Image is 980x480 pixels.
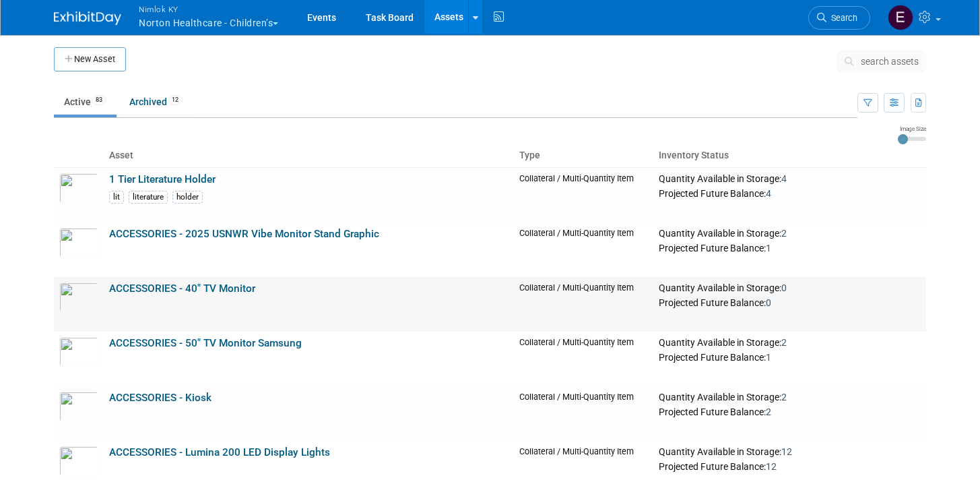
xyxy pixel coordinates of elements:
span: 12 [766,461,777,472]
div: Quantity Available in Storage: [659,228,921,240]
span: Nimlok KY [139,2,278,16]
div: Projected Future Balance: [659,240,921,255]
button: search assets [837,51,926,72]
td: Collateral / Multi-Quantity Item [514,277,653,332]
td: Collateral / Multi-Quantity Item [514,386,653,441]
span: 12 [781,446,792,457]
td: Collateral / Multi-Quantity Item [514,167,653,222]
span: 4 [781,173,787,184]
th: Type [514,144,653,167]
img: ExhibitDay [54,11,121,25]
span: 83 [92,95,106,105]
th: Asset [104,144,514,167]
a: Active83 [54,89,117,115]
a: ACCESSORIES - Kiosk [109,392,211,404]
div: Image Size [898,125,926,133]
span: 12 [168,95,183,105]
span: 2 [781,228,787,239]
span: 1 [766,243,771,253]
span: 2 [781,337,787,348]
div: literature [129,191,168,204]
div: lit [109,191,124,204]
div: Projected Future Balance: [659,458,921,473]
a: Search [808,6,870,30]
td: Collateral / Multi-Quantity Item [514,332,653,386]
button: New Asset [54,47,126,71]
span: 1 [766,352,771,363]
a: Archived12 [119,89,193,115]
div: Quantity Available in Storage: [659,173,921,185]
span: 2 [781,392,787,402]
a: ACCESSORIES - 2025 USNWR Vibe Monitor Stand Graphic [109,228,379,240]
div: Quantity Available in Storage: [659,446,921,458]
a: 1 Tier Literature Holder [109,173,216,185]
td: Collateral / Multi-Quantity Item [514,222,653,277]
div: Projected Future Balance: [659,349,921,364]
div: Quantity Available in Storage: [659,337,921,349]
span: 0 [781,282,787,293]
a: ACCESSORIES - 50" TV Monitor Samsung [109,337,302,349]
img: Elizabeth Griffin [888,5,913,30]
span: Search [826,13,857,23]
div: Quantity Available in Storage: [659,392,921,404]
span: search assets [861,56,919,67]
div: Quantity Available in Storage: [659,282,921,295]
div: Projected Future Balance: [659,295,921,309]
div: holder [172,191,203,204]
a: ACCESSORIES - Lumina 200 LED Display Lights [109,446,330,458]
span: 2 [766,407,771,417]
span: 0 [766,297,771,308]
a: ACCESSORIES - 40" TV Monitor [109,282,255,295]
div: Projected Future Balance: [659,404,921,419]
span: 4 [766,188,771,199]
div: Projected Future Balance: [659,185,921,200]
